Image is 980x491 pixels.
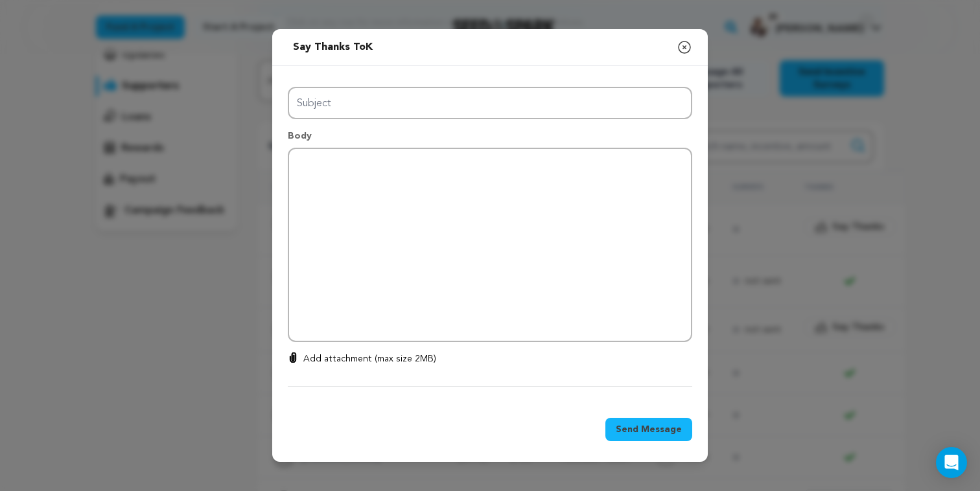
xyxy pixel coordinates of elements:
button: Send Message [605,418,692,441]
div: Say thanks to [293,40,373,55]
p: Add attachment (max size 2MB) [303,352,436,365]
input: Subject [288,87,692,120]
span: K [366,42,373,52]
div: Open Intercom Messenger [936,447,967,478]
span: Send Message [616,423,682,436]
p: Body [288,130,692,148]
